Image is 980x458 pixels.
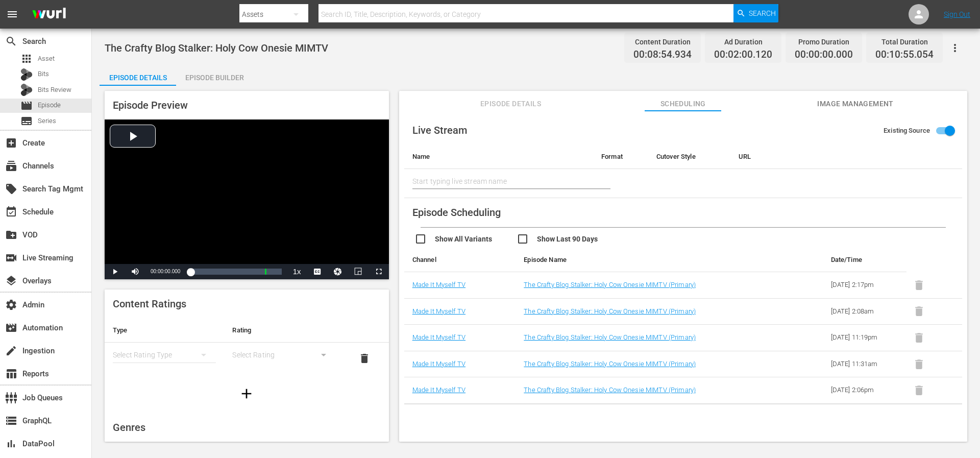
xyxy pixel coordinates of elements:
[5,229,17,241] span: VOD
[884,126,930,136] span: Existing Source
[714,49,772,61] span: 00:02:00.120
[524,333,696,341] a: The Crafty Blog Stalker: Holy Cow Onesie MIMTV (Primary)
[823,377,906,404] td: [DATE] 2:06pm
[524,386,696,394] a: The Crafty Blog Stalker: Holy Cow Onesie MIMTV (Primary)
[412,206,501,219] span: Episode Scheduling
[823,351,906,377] td: [DATE] 11:31am
[6,8,18,20] span: menu
[151,269,180,274] span: 00:00:00.000
[875,35,934,49] div: Total Duration
[113,298,186,310] span: Content Ratings
[5,415,17,427] span: GraphQL
[648,144,730,169] th: Cutover Style
[20,53,33,65] span: Asset
[348,264,369,279] button: Picture-in-Picture
[5,322,17,334] span: Automation
[5,137,17,149] span: Create
[795,49,853,61] span: 00:00:00.000
[795,35,853,49] div: Promo Duration
[823,298,906,325] td: [DATE] 2:08am
[412,307,465,315] a: Made It Myself TV
[473,98,549,110] span: Episode Details
[817,98,894,110] span: Image Management
[20,68,33,81] div: Bits
[412,281,465,288] a: Made It Myself TV
[105,264,125,279] button: Play
[113,421,145,433] span: Genres
[369,264,389,279] button: Fullscreen
[875,49,934,61] span: 00:10:55.054
[20,100,33,112] span: Episode
[328,264,348,279] button: Jump To Time
[516,248,767,272] th: Episode Name
[105,42,328,54] span: The Crafty Blog Stalker: Holy Cow Onesie MIMTV
[38,85,71,95] span: Bits Review
[105,318,224,343] th: Type
[20,115,33,127] span: Series
[412,124,467,136] span: Live Stream
[38,54,55,64] span: Asset
[125,264,145,279] button: Mute
[5,183,17,195] span: Search Tag Mgmt
[633,35,692,49] div: Content Duration
[5,35,17,47] span: Search
[224,318,344,343] th: Rating
[5,345,17,357] span: Ingestion
[287,264,307,279] button: Playback Rate
[105,119,389,279] div: Video Player
[20,84,33,96] div: Bits Review
[412,333,465,341] a: Made It Myself TV
[176,65,253,86] button: Episode Builder
[24,3,73,27] img: ans4CAIJ8jUAAAAAAAAAAAAAAAAAAAAAAAAgQb4GAAAAAAAAAAAAAAAAAAAAAAAAJMjXAAAAAAAAAAAAAAAAAAAAAAAAgAT5G...
[524,307,696,315] a: The Crafty Blog Stalker: Holy Cow Onesie MIMTV (Primary)
[5,438,17,450] span: DataPool
[733,4,778,22] button: Search
[5,252,17,264] span: Live Streaming
[352,346,377,371] button: delete
[100,65,176,90] div: Episode Details
[633,49,692,61] span: 00:08:54.934
[404,144,593,169] th: Name
[307,264,328,279] button: Captions
[5,392,17,404] span: Job Queues
[190,269,281,275] div: Progress Bar
[749,4,776,22] span: Search
[645,98,721,110] span: Scheduling
[5,160,17,172] span: Channels
[524,360,696,368] a: The Crafty Blog Stalker: Holy Cow Onesie MIMTV (Primary)
[105,318,389,374] table: simple table
[5,206,17,218] span: Schedule
[944,10,970,18] a: Sign Out
[5,368,17,380] span: Reports
[5,275,17,287] span: Overlays
[412,386,465,394] a: Made It Myself TV
[823,248,906,272] th: Date/Time
[593,144,648,169] th: Format
[100,65,176,86] button: Episode Details
[730,144,946,169] th: URL
[358,352,371,365] span: delete
[113,99,188,111] span: Episode Preview
[5,299,17,311] span: Admin
[823,325,906,351] td: [DATE] 11:19pm
[38,116,56,126] span: Series
[823,272,906,299] td: [DATE] 2:17pm
[412,360,465,368] a: Made It Myself TV
[38,69,49,79] span: Bits
[714,35,772,49] div: Ad Duration
[404,248,516,272] th: Channel
[38,100,61,110] span: Episode
[176,65,253,90] div: Episode Builder
[524,281,696,288] a: The Crafty Blog Stalker: Holy Cow Onesie MIMTV (Primary)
